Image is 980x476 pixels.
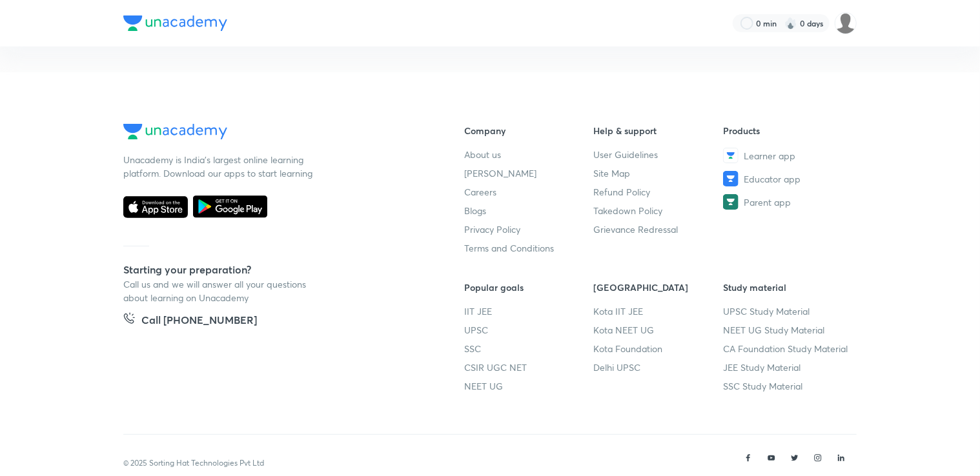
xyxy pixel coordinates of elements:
a: About us [464,148,594,161]
a: SSC [464,342,594,355]
span: Parent app [744,195,791,209]
img: Parent app [723,194,739,210]
span: Learner app [744,149,795,163]
a: CSIR UGC NET [464,361,594,374]
a: Company Logo [123,124,423,143]
a: IIT JEE [464,304,594,318]
h6: Help & support [594,124,724,137]
p: Call us and we will answer all your questions about learning on Unacademy [123,277,317,304]
a: NEET UG Study Material [723,323,853,337]
h6: Company [464,124,594,137]
a: Privacy Policy [464,223,594,236]
span: Educator app [744,172,801,186]
a: Terms and Conditions [464,241,594,255]
img: Educator app [723,171,739,186]
a: User Guidelines [594,148,724,161]
a: UPSC Study Material [723,304,853,318]
a: UPSC [464,323,594,337]
img: Learner app [723,148,739,163]
h5: Starting your preparation? [123,262,423,277]
h6: [GEOGRAPHIC_DATA] [594,281,724,294]
a: Careers [464,185,594,199]
img: Company Logo [123,124,227,139]
a: Call [PHONE_NUMBER] [123,312,257,330]
img: streak [784,17,797,30]
a: Delhi UPSC [594,361,724,374]
a: Takedown Policy [594,204,724,217]
img: Company Logo [123,15,227,31]
a: Kota Foundation [594,342,724,355]
a: Grievance Redressal [594,223,724,236]
a: SSC Study Material [723,379,853,393]
h6: Products [723,124,853,137]
h6: Study material [723,281,853,294]
a: NEET UG [464,379,594,393]
h6: Popular goals [464,281,594,294]
a: Educator app [723,171,853,186]
a: Kota NEET UG [594,323,724,337]
p: Unacademy is India’s largest online learning platform. Download our apps to start learning [123,153,317,180]
a: Blogs [464,204,594,217]
a: Refund Policy [594,185,724,199]
a: Site Map [594,166,724,180]
a: CA Foundation Study Material [723,342,853,355]
a: Parent app [723,194,853,210]
span: Careers [464,185,496,199]
img: Sweta Gupta [835,12,857,34]
p: © 2025 Sorting Hat Technologies Pvt Ltd [123,457,264,469]
h5: Call [PHONE_NUMBER] [141,312,257,330]
a: JEE Study Material [723,361,853,374]
a: Kota IIT JEE [594,304,724,318]
a: [PERSON_NAME] [464,166,594,180]
a: Learner app [723,148,853,163]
